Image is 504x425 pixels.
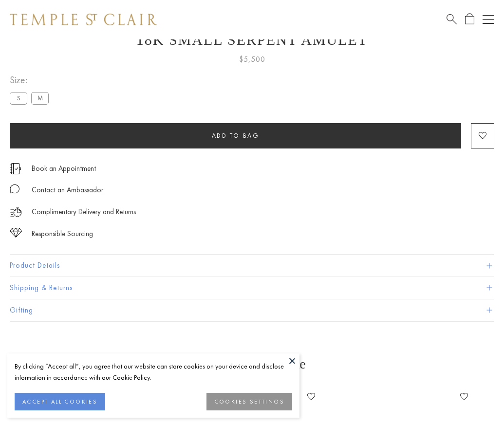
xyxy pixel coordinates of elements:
[10,228,22,238] img: icon_sourcing.svg
[465,13,474,25] a: Open Shopping Bag
[10,14,157,25] img: Temple St. Clair
[212,131,260,140] span: Add to bag
[10,299,494,321] button: Gifting
[31,92,49,104] label: M
[15,361,292,383] div: By clicking “Accept all”, you agree that our website can store cookies on your device and disclos...
[10,123,461,148] button: Add to bag
[447,13,457,25] a: Search
[32,228,93,240] div: Responsible Sourcing
[10,206,22,218] img: icon_delivery.svg
[239,53,265,66] span: $5,500
[10,277,494,299] button: Shipping & Returns
[10,92,27,104] label: S
[32,184,103,196] div: Contact an Ambassador
[483,14,494,25] button: Open navigation
[15,393,105,410] button: ACCEPT ALL COOKIES
[32,163,96,174] a: Book an Appointment
[206,393,292,410] button: COOKIES SETTINGS
[10,72,53,88] span: Size:
[10,32,494,48] h1: 18K Small Serpent Amulet
[10,184,19,194] img: MessageIcon-01_2.svg
[32,206,136,218] p: Complimentary Delivery and Returns
[10,255,494,277] button: Product Details
[10,163,21,174] img: icon_appointment.svg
